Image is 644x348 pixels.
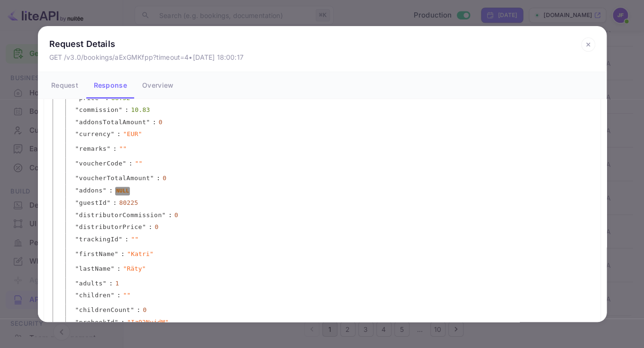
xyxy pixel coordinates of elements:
[153,118,156,127] span: :
[110,265,114,272] span: "
[79,291,111,300] span: children
[150,174,154,182] span: "
[49,37,244,50] p: Request Details
[75,306,79,313] span: "
[79,211,162,220] span: distributorCommission
[113,198,117,208] span: :
[79,305,130,315] span: childrenCount
[123,291,131,300] span: " "
[75,130,79,137] span: "
[159,118,163,127] div: 0
[174,211,178,220] div: 0
[79,118,146,127] span: addonsTotalAmount
[125,235,128,244] span: :
[110,292,114,299] span: "
[79,159,123,168] span: voucherCode
[143,305,146,315] div: 0
[131,105,150,115] div: 10.83
[117,129,121,139] span: :
[154,222,158,232] div: 0
[118,236,122,243] span: "
[107,145,110,152] span: "
[123,129,142,139] span: " EUR "
[156,174,160,183] span: :
[136,305,140,315] span: :
[79,105,118,115] span: commission
[79,174,150,183] span: voucherTotalAmount
[49,52,244,62] p: GET /v3.0/bookings/aExGMKfpp?timeout=4 • [DATE] 18:00:17
[131,235,138,244] span: " "
[79,279,103,288] span: adults
[162,211,166,219] span: "
[75,106,79,113] span: "
[86,72,135,99] button: Response
[148,222,152,232] span: :
[119,198,138,208] div: 80225
[117,291,121,300] span: :
[79,222,142,232] span: distributorPrice
[129,159,133,168] span: :
[79,264,111,274] span: lastName
[123,264,146,274] span: " Räty "
[107,199,110,206] span: "
[75,174,79,182] span: "
[75,223,79,230] span: "
[75,265,79,272] span: "
[127,318,169,327] span: " IzO2NujdM "
[79,235,118,244] span: trackingId
[109,186,113,195] span: :
[121,318,125,327] span: :
[168,211,172,220] span: :
[113,144,117,154] span: :
[135,72,181,99] button: Overview
[135,159,143,168] span: " "
[79,318,115,327] span: prebookId
[115,187,130,196] div: NULL
[109,279,113,288] span: :
[115,279,119,288] div: 1
[75,94,79,101] span: "
[127,249,154,259] span: " Katri "
[163,174,166,183] div: 0
[79,129,111,139] span: currency
[75,211,79,219] span: "
[146,119,150,126] span: "
[75,292,79,299] span: "
[79,144,107,154] span: remarks
[122,160,126,167] span: "
[75,160,79,167] span: "
[75,250,79,257] span: "
[79,198,107,208] span: guestId
[75,280,79,287] span: "
[110,130,114,137] span: "
[115,319,118,326] span: "
[75,199,79,206] span: "
[79,249,115,259] span: firstName
[119,144,127,154] span: " "
[118,106,122,113] span: "
[103,280,107,287] span: "
[75,187,79,194] span: "
[44,72,86,99] button: Request
[115,250,118,257] span: "
[103,187,107,194] span: "
[125,105,128,115] span: :
[142,223,146,230] span: "
[130,306,134,313] span: "
[99,94,102,101] span: "
[75,119,79,126] span: "
[79,186,103,195] span: addons
[75,236,79,243] span: "
[75,319,79,326] span: "
[121,249,125,259] span: :
[117,264,121,274] span: :
[75,145,79,152] span: "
